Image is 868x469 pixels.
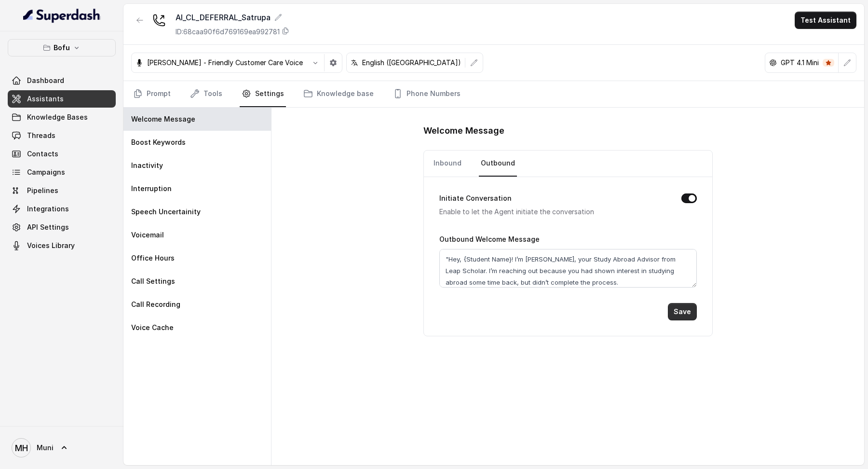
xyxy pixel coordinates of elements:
h1: Welcome Message [423,123,713,138]
span: Integrations [27,204,69,214]
svg: openai logo [769,59,777,67]
a: Muni [8,434,116,461]
span: API Settings [27,222,69,232]
span: Campaigns [27,167,65,177]
p: English ([GEOGRAPHIC_DATA]) [362,58,461,68]
a: Inbound [432,151,463,177]
p: Welcome Message [131,114,195,124]
p: [PERSON_NAME] - Friendly Customer Care Voice [147,58,303,68]
p: Speech Uncertainity [131,207,201,217]
span: Dashboard [27,76,64,85]
text: MH [15,443,28,453]
span: Assistants [27,94,64,104]
button: Test Assistant [795,12,856,29]
span: Contacts [27,149,58,159]
img: light.svg [23,8,101,23]
label: Initiate Conversation [439,193,512,204]
a: Campaigns [8,164,116,181]
span: Voices Library [27,241,75,250]
p: Interruption [131,184,172,193]
a: Tools [188,81,224,107]
p: Boost Keywords [131,138,186,147]
a: Integrations [8,200,116,218]
p: Call Settings [131,276,175,286]
span: Threads [27,131,55,140]
p: Inactivity [131,161,163,170]
nav: Tabs [432,151,705,177]
a: Prompt [131,81,173,107]
label: Outbound Welcome Message [439,235,540,243]
a: API Settings [8,219,116,236]
textarea: "Hey, {Student Name}! I’m [PERSON_NAME], your Study Abroad Advisor from Leap Scholar. I’m reachin... [439,249,697,288]
span: Pipelines [27,186,58,195]
a: Outbound [479,151,517,177]
a: Phone Numbers [391,81,462,107]
div: AI_CL_DEFERRAL_Satrupa [176,12,289,23]
button: Save [668,303,697,320]
a: Threads [8,127,116,144]
p: Voicemail [131,230,164,240]
a: Pipelines [8,182,116,199]
p: Voice Cache [131,323,174,332]
p: GPT 4.1 Mini [781,58,819,68]
a: Settings [240,81,286,107]
a: Assistants [8,90,116,108]
a: Contacts [8,145,116,163]
span: Knowledge Bases [27,112,88,122]
p: ID: 68caa90f6d769169ea992781 [176,27,280,37]
span: Muni [37,443,54,453]
p: Enable to let the Agent initiate the conversation [439,206,666,218]
button: Bofu [8,39,116,56]
a: Dashboard [8,72,116,89]
p: Bofu [54,42,70,54]
a: Knowledge Bases [8,109,116,126]
nav: Tabs [131,81,856,107]
p: Call Recording [131,300,180,309]
a: Knowledge base [301,81,376,107]
p: Office Hours [131,253,175,263]
a: Voices Library [8,237,116,254]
